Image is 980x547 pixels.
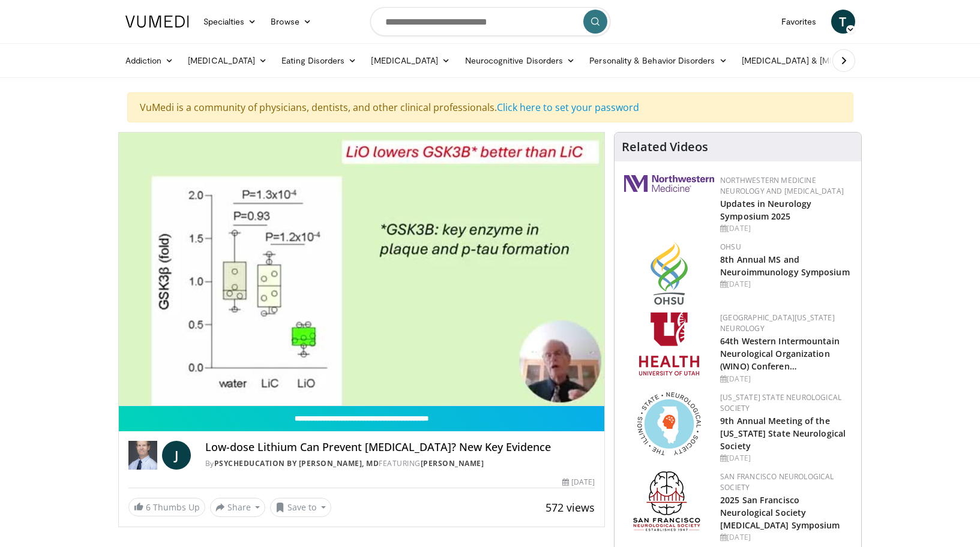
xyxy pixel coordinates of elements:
div: [DATE] [720,374,852,384]
img: da959c7f-65a6-4fcf-a939-c8c702e0a770.png.150x105_q85_autocrop_double_scale_upscale_version-0.2.png [651,242,688,305]
a: Updates in Neurology Symposium 2025 [720,198,811,222]
span: 6 [146,501,151,513]
a: Click here to set your password [497,101,639,114]
video-js: Video Player [119,133,605,406]
img: 2a462fb6-9365-492a-ac79-3166a6f924d8.png.150x105_q85_autocrop_double_scale_upscale_version-0.2.jpg [624,175,714,192]
a: [GEOGRAPHIC_DATA][US_STATE] Neurology [720,312,835,333]
a: [US_STATE] State Neurological Society [720,392,841,413]
img: VuMedi Logo [125,16,189,28]
a: 8th Annual MS and Neuroimmunology Symposium [720,254,850,278]
a: T [831,10,855,34]
div: [DATE] [562,477,595,488]
div: VuMedi is a community of physicians, dentists, and other clinical professionals. [127,92,853,122]
a: PsychEducation by [PERSON_NAME], MD [214,458,379,468]
a: 64th Western Intermountain Neurological Organization (WINO) Conferen… [720,335,840,372]
div: [DATE] [720,532,852,543]
a: 9th Annual Meeting of the [US_STATE] State Neurological Society [720,415,846,452]
a: Northwestern Medicine Neurology and [MEDICAL_DATA] [720,175,844,196]
img: ad8adf1f-d405-434e-aebe-ebf7635c9b5d.png.150x105_q85_autocrop_double_scale_upscale_version-0.2.png [633,471,705,534]
span: 572 views [546,500,595,515]
div: By FEATURING [205,458,595,469]
a: OHSU [720,242,741,252]
div: [DATE] [720,223,852,234]
h4: Low-dose Lithium Can Prevent [MEDICAL_DATA]? New Key Evidence [205,441,595,454]
button: Save to [270,498,331,517]
a: Browse [263,10,319,34]
a: [PERSON_NAME] [421,458,484,468]
a: J [162,441,191,470]
a: Addiction [118,49,181,73]
a: [MEDICAL_DATA] & [MEDICAL_DATA] [735,49,906,73]
a: [MEDICAL_DATA] [181,49,274,73]
a: Neurocognitive Disorders [458,49,583,73]
a: 2025 San Francisco Neurological Society [MEDICAL_DATA] Symposium [720,494,840,531]
div: [DATE] [720,453,852,464]
img: f6362829-b0a3-407d-a044-59546adfd345.png.150x105_q85_autocrop_double_scale_upscale_version-0.2.png [639,312,699,375]
div: [DATE] [720,279,852,290]
h4: Related Videos [622,140,708,154]
img: 71a8b48c-8850-4916-bbdd-e2f3ccf11ef9.png.150x105_q85_autocrop_double_scale_upscale_version-0.2.png [637,392,701,455]
a: San Francisco Neurological Society [720,471,834,492]
a: Favorites [774,10,824,34]
a: 6 Thumbs Up [128,498,205,516]
input: Search topics, interventions [370,7,610,36]
img: PsychEducation by James Phelps, MD [128,441,157,470]
a: Specialties [196,10,264,34]
a: Personality & Behavior Disorders [582,49,734,73]
a: Eating Disorders [274,49,364,73]
a: [MEDICAL_DATA] [364,49,457,73]
button: Share [210,498,266,517]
